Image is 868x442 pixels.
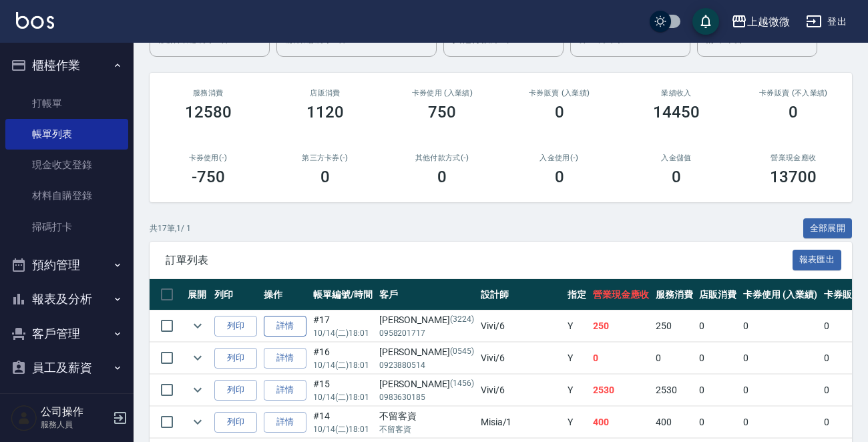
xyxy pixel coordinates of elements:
[310,375,376,406] td: #15
[652,310,696,342] td: 250
[188,412,208,432] button: expand row
[260,279,310,310] th: 操作
[450,345,474,359] p: (0545)
[306,103,344,122] h3: 1120
[672,168,681,186] h3: 0
[188,316,208,336] button: expand row
[803,218,853,239] button: 全部展開
[5,212,128,242] a: 掃碼打卡
[282,154,367,162] h2: 第三方卡券(-)
[16,12,54,29] img: Logo
[5,119,128,150] a: 帳單列表
[740,375,821,406] td: 0
[264,348,306,369] a: 詳情
[450,313,474,327] p: (3224)
[41,405,109,419] h5: 公司操作
[696,279,740,310] th: 店販消費
[379,345,474,359] div: [PERSON_NAME]
[313,423,373,435] p: 10/14 (二) 18:01
[477,343,564,374] td: Vivi /6
[310,279,376,310] th: 帳單編號/時間
[590,310,652,342] td: 250
[379,409,474,423] div: 不留客資
[747,13,790,30] div: 上越微微
[310,407,376,438] td: #14
[634,89,718,97] h2: 業績收入
[428,103,456,122] h3: 750
[652,279,696,310] th: 服務消費
[751,154,836,162] h2: 營業現金應收
[564,375,590,406] td: Y
[740,343,821,374] td: 0
[5,282,128,316] button: 報表及分析
[310,343,376,374] td: #16
[214,412,257,433] button: 列印
[696,343,740,374] td: 0
[379,327,474,339] p: 0958201717
[376,279,477,310] th: 客戶
[517,154,602,162] h2: 入金使用(-)
[696,375,740,406] td: 0
[192,168,225,186] h3: -750
[313,391,373,403] p: 10/14 (二) 18:01
[184,279,211,310] th: 展開
[379,313,474,327] div: [PERSON_NAME]
[379,423,474,435] p: 不留客資
[564,279,590,310] th: 指定
[11,405,37,431] img: Person
[751,89,836,97] h2: 卡券販賣 (不入業績)
[793,253,842,266] a: 報表匯出
[5,248,128,282] button: 預約管理
[590,375,652,406] td: 2530
[5,316,128,351] button: 客戶管理
[726,8,795,35] button: 上越微微
[740,310,821,342] td: 0
[400,154,485,162] h2: 其他付款方式(-)
[789,103,798,122] h3: 0
[264,380,306,401] a: 詳情
[590,407,652,438] td: 400
[692,8,719,35] button: save
[634,154,718,162] h2: 入金儲值
[214,380,257,401] button: 列印
[166,254,793,267] span: 訂單列表
[477,279,564,310] th: 設計師
[188,380,208,400] button: expand row
[517,89,602,97] h2: 卡券販賣 (入業績)
[652,343,696,374] td: 0
[214,316,257,337] button: 列印
[166,89,250,97] h3: 服務消費
[555,168,564,186] h3: 0
[801,9,852,34] button: 登出
[652,407,696,438] td: 400
[211,279,260,310] th: 列印
[564,343,590,374] td: Y
[793,250,842,270] button: 報表匯出
[166,154,250,162] h2: 卡券使用(-)
[5,48,128,83] button: 櫃檯作業
[313,327,373,339] p: 10/14 (二) 18:01
[555,103,564,122] h3: 0
[740,407,821,438] td: 0
[477,407,564,438] td: Misia /1
[5,88,128,119] a: 打帳單
[437,168,447,186] h3: 0
[590,343,652,374] td: 0
[41,419,109,431] p: 服務人員
[564,310,590,342] td: Y
[740,279,821,310] th: 卡券使用 (入業績)
[564,407,590,438] td: Y
[320,168,330,186] h3: 0
[264,316,306,337] a: 詳情
[696,407,740,438] td: 0
[188,348,208,368] button: expand row
[696,310,740,342] td: 0
[400,89,485,97] h2: 卡券使用 (入業績)
[5,150,128,180] a: 現金收支登錄
[313,359,373,371] p: 10/14 (二) 18:01
[5,180,128,211] a: 材料自購登錄
[379,359,474,371] p: 0923880514
[282,89,367,97] h2: 店販消費
[310,310,376,342] td: #17
[5,351,128,385] button: 員工及薪資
